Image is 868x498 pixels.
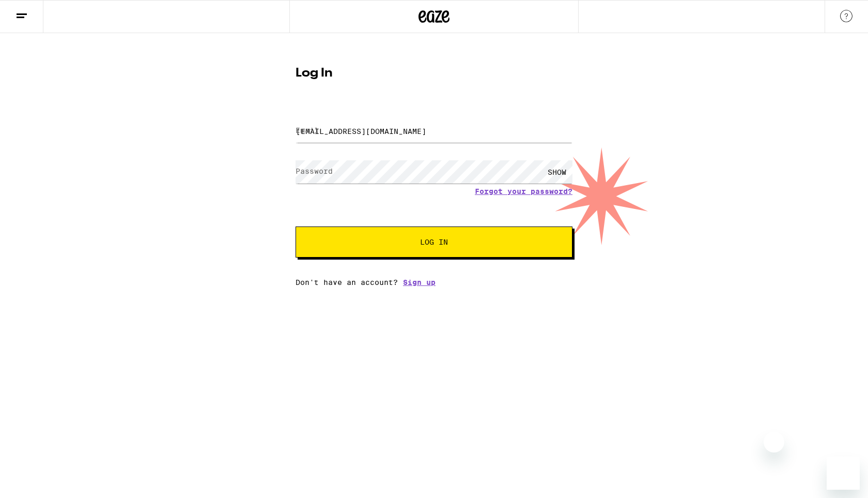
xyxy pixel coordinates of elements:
button: Log In [296,227,572,258]
span: Log In [420,238,448,246]
iframe: Button to launch messaging window [827,457,860,490]
div: Don't have an account? [296,278,572,286]
label: Password [296,167,333,175]
a: Forgot your password? [475,187,572,195]
h1: Log In [296,67,572,80]
label: Email [296,126,319,134]
div: SHOW [541,160,572,184]
iframe: Close message [764,432,784,452]
a: Sign up [403,278,436,286]
input: Email [296,119,572,143]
